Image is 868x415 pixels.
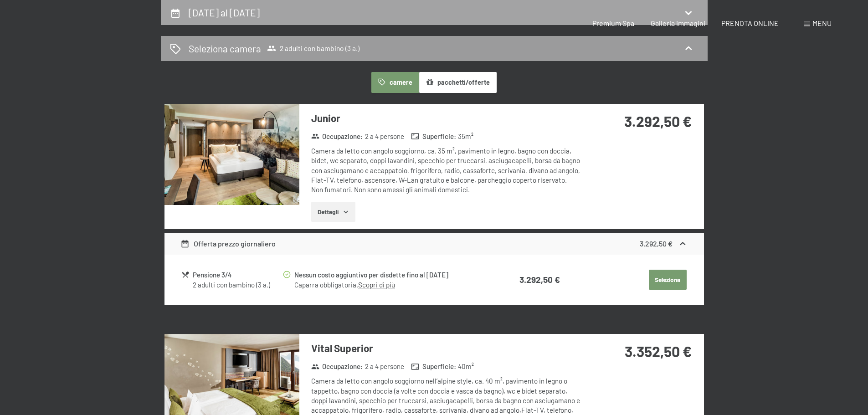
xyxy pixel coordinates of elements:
h3: Junior [311,111,582,125]
div: Offerta prezzo giornaliero3.292,50 € [164,233,704,255]
a: Scopri di più [358,281,395,289]
span: 40 m² [458,362,474,371]
h3: Vital Superior [311,341,582,355]
button: camere [371,72,419,93]
strong: 3.352,50 € [625,343,692,360]
strong: 3.292,50 € [640,239,673,248]
a: Galleria immagini [651,19,705,27]
button: Seleziona [649,270,687,290]
strong: Superficie : [411,362,456,371]
strong: Occupazione : [311,362,363,371]
button: Dettagli [311,202,355,222]
strong: 3.292,50 € [624,113,692,130]
a: PRENOTA ONLINE [721,19,779,27]
div: Camera da letto con angolo soggiorno, ca. 35 m², pavimento in legno, bagno con doccia, bidet, wc ... [311,146,582,195]
div: 2 adulti con bambino (3 a.) [193,280,282,290]
strong: Occupazione : [311,132,363,141]
span: 2 a 4 persone [365,362,404,371]
span: 35 m² [458,132,473,141]
h2: [DATE] al [DATE] [189,7,260,18]
strong: 3.292,50 € [519,274,560,285]
img: mss_renderimg.php [164,104,299,205]
a: Premium Spa [592,19,634,27]
div: Offerta prezzo giornaliero [180,238,276,249]
span: 2 a 4 persone [365,132,404,141]
button: pacchetti/offerte [419,72,497,93]
div: Pensione 3/4 [193,270,282,280]
div: Nessun costo aggiuntivo per disdette fino al [DATE] [294,270,484,280]
span: 2 adulti con bambino (3 a.) [267,44,360,53]
h2: Seleziona camera [189,42,261,55]
span: Menu [812,19,832,27]
div: Caparra obbligatoria. [294,280,484,290]
strong: Superficie : [411,132,456,141]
